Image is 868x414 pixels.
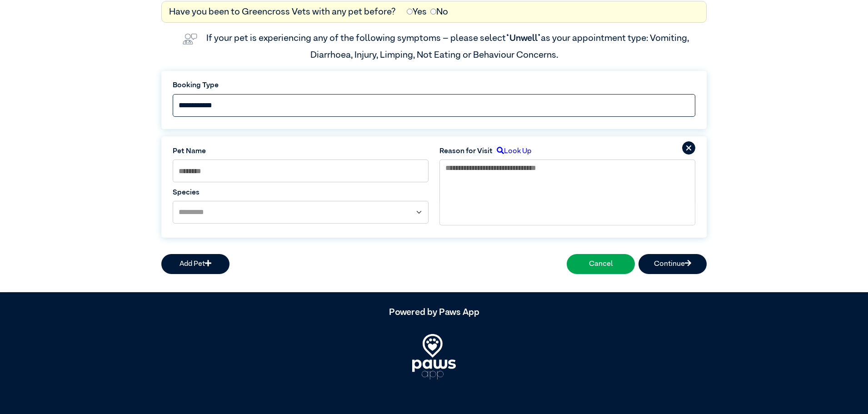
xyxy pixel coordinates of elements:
button: Continue [639,254,707,274]
label: Look Up [493,146,531,157]
label: Reason for Visit [439,146,493,157]
span: “Unwell” [506,34,541,43]
img: vet [179,30,201,48]
button: Cancel [567,254,635,274]
label: Yes [407,5,427,19]
input: Yes [407,9,413,15]
label: Pet Name [173,146,429,157]
label: Species [173,187,429,198]
input: No [430,9,436,15]
label: Have you been to Greencross Vets with any pet before? [169,5,396,19]
label: If your pet is experiencing any of the following symptoms – please select as your appointment typ... [206,34,691,59]
label: No [430,5,448,19]
img: PawsApp [412,334,456,379]
h5: Powered by Paws App [161,307,707,318]
label: Booking Type [173,80,695,91]
button: Add Pet [161,254,229,274]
